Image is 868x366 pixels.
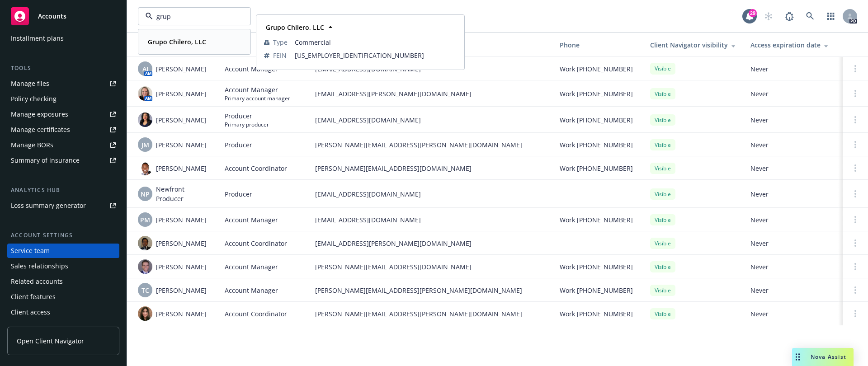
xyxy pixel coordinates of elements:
span: Account Manager [225,215,278,225]
span: [PERSON_NAME] [156,215,207,225]
span: [US_EMPLOYER_IDENTIFICATION_NUMBER] [295,51,457,60]
div: Sales relationships [11,259,68,273]
span: Never [750,89,835,99]
span: Manage exposures [7,107,119,122]
a: Manage BORs [7,138,119,152]
div: Manage exposures [11,107,68,122]
span: [EMAIL_ADDRESS][PERSON_NAME][DOMAIN_NAME] [315,89,545,99]
span: Never [750,286,835,295]
span: Account Coordinator [225,239,287,248]
a: Related accounts [7,274,119,289]
a: Summary of insurance [7,153,119,168]
span: Account Manager [225,85,290,94]
span: [PERSON_NAME] [156,140,207,150]
div: Manage files [11,76,49,91]
span: [PERSON_NAME][EMAIL_ADDRESS][PERSON_NAME][DOMAIN_NAME] [315,286,545,295]
div: Analytics hub [7,186,119,195]
div: Tools [7,64,119,73]
div: Related accounts [11,274,63,289]
span: [EMAIL_ADDRESS][DOMAIN_NAME] [315,189,545,199]
div: Visible [650,214,675,225]
span: TC [142,286,149,295]
span: Work [PHONE_NUMBER] [560,164,633,173]
div: Visible [650,114,675,126]
strong: Grupo Chilero, LLC [266,23,324,32]
span: PM [140,215,150,225]
img: photo [138,306,152,321]
img: photo [138,86,152,101]
img: photo [138,259,152,274]
div: Visible [650,63,675,74]
div: Visible [650,308,675,319]
a: Manage files [7,76,119,91]
div: Phone [560,40,636,50]
span: Primary account manager [225,94,290,102]
a: Client features [7,290,119,304]
div: Loss summary generator [11,198,86,213]
span: Producer [225,140,252,150]
div: Installment plans [11,31,64,46]
span: Account Manager [225,286,278,295]
span: Work [PHONE_NUMBER] [560,64,633,74]
div: Summary of insurance [11,153,80,168]
span: Account Manager [225,64,278,74]
span: Never [750,239,835,248]
a: Accounts [7,4,119,29]
div: Visible [650,163,675,174]
span: Account Coordinator [225,164,287,173]
div: Visible [650,261,675,272]
span: Accounts [38,13,66,20]
a: Client access [7,305,119,319]
span: JM [142,140,149,150]
span: Never [750,140,835,150]
span: [EMAIL_ADDRESS][DOMAIN_NAME] [315,115,545,125]
div: Client features [11,290,56,304]
a: Start snowing [759,7,778,25]
span: AJ [142,64,148,74]
span: Work [PHONE_NUMBER] [560,262,633,272]
a: Policy checking [7,92,119,106]
span: Work [PHONE_NUMBER] [560,286,633,295]
span: Work [PHONE_NUMBER] [560,309,633,319]
span: [EMAIL_ADDRESS][PERSON_NAME][DOMAIN_NAME] [315,239,545,248]
span: [PERSON_NAME] [156,286,207,295]
span: [PERSON_NAME] [156,89,207,99]
span: Never [750,189,835,199]
span: [PERSON_NAME][EMAIL_ADDRESS][PERSON_NAME][DOMAIN_NAME] [315,140,545,150]
span: [PERSON_NAME] [156,309,207,319]
div: Manage BORs [11,138,53,152]
a: Installment plans [7,31,119,46]
div: Account settings [7,231,119,240]
div: Service team [11,244,50,258]
div: Client Navigator visibility [650,40,736,50]
img: photo [138,236,152,250]
img: photo [138,113,152,127]
span: Work [PHONE_NUMBER] [560,89,633,99]
span: [PERSON_NAME] [156,115,207,125]
input: Filter by keyword [153,12,232,21]
span: [EMAIL_ADDRESS][DOMAIN_NAME] [315,215,545,225]
button: Nova Assist [792,348,854,366]
div: Visible [650,188,675,200]
a: Switch app [822,7,840,25]
span: Never [750,164,835,173]
span: Open Client Navigator [17,336,84,346]
span: Commercial [295,38,457,47]
div: Visible [650,139,675,150]
span: [PERSON_NAME][EMAIL_ADDRESS][DOMAIN_NAME] [315,164,545,173]
a: Search [801,7,819,25]
div: 29 [749,9,757,17]
span: Type [273,38,288,47]
span: Producer [225,111,269,121]
span: Account Coordinator [225,309,287,319]
span: Nova Assist [811,353,846,361]
span: [PERSON_NAME] [156,239,207,248]
span: Never [750,215,835,225]
span: Never [750,309,835,319]
div: Access expiration date [750,40,835,50]
div: Policy checking [11,92,57,106]
div: Client access [11,305,50,319]
span: [PERSON_NAME][EMAIL_ADDRESS][PERSON_NAME][DOMAIN_NAME] [315,309,545,319]
img: photo [138,161,152,175]
strong: Grupo Chilero, LLC [148,38,206,46]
